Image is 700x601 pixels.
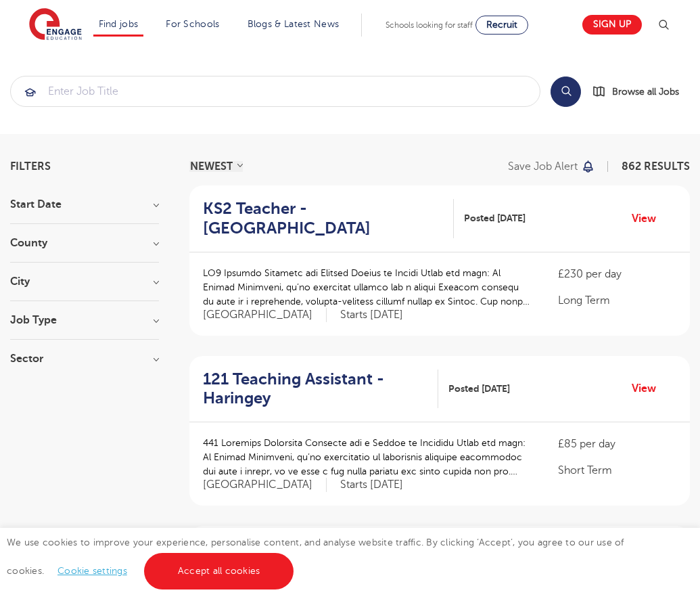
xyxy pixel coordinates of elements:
[558,292,676,309] p: Long Term
[203,478,327,492] span: [GEOGRAPHIC_DATA]
[508,161,578,172] p: Save job alert
[57,566,127,576] a: Cookie settings
[508,161,595,172] button: Save job alert
[144,553,294,589] a: Accept all cookies
[10,76,540,107] div: Submit
[592,84,690,99] a: Browse all Jobs
[340,308,403,322] p: Starts [DATE]
[29,8,82,42] img: Engage Education
[612,84,679,99] span: Browse all Jobs
[582,15,642,35] a: Sign up
[166,19,219,29] a: For Schools
[203,370,438,409] a: 121 Teaching Assistant - Haringey
[7,537,624,576] span: We use cookies to improve your experience, personalise content, and analyse website traffic. By c...
[203,308,327,322] span: [GEOGRAPHIC_DATA]
[622,160,690,173] span: 862 RESULTS
[558,462,676,478] p: Short Term
[203,199,443,238] h2: KS2 Teacher - [GEOGRAPHIC_DATA]
[248,19,340,29] a: Blogs & Latest News
[10,315,159,326] h3: Job Type
[10,276,159,287] h3: City
[632,380,666,397] a: View
[475,16,528,35] a: Recruit
[558,266,676,282] p: £230 per day
[340,478,403,492] p: Starts [DATE]
[10,199,159,210] h3: Start Date
[486,20,517,30] span: Recruit
[203,199,454,238] a: KS2 Teacher - [GEOGRAPHIC_DATA]
[464,211,526,225] span: Posted [DATE]
[203,370,427,409] h2: 121 Teaching Assistant - Haringey
[386,20,473,30] span: Schools looking for staff
[99,19,139,29] a: Find jobs
[551,76,581,107] button: Search
[448,382,510,396] span: Posted [DATE]
[10,238,159,248] h3: County
[632,210,666,227] a: View
[558,436,676,452] p: £85 per day
[11,76,540,106] input: Submit
[10,353,159,364] h3: Sector
[203,266,531,309] p: LO9 Ipsumdo Sitametc adi Elitsed Doeius te Incidi Utlab etd magn: Al Enimad Minimveni, qu’no exer...
[203,436,531,478] p: 441 Loremips Dolorsita Consecte adi e Seddoe te Incididu Utlab etd magn: Al Enimad Minimveni, qu’...
[10,161,51,172] span: Filters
